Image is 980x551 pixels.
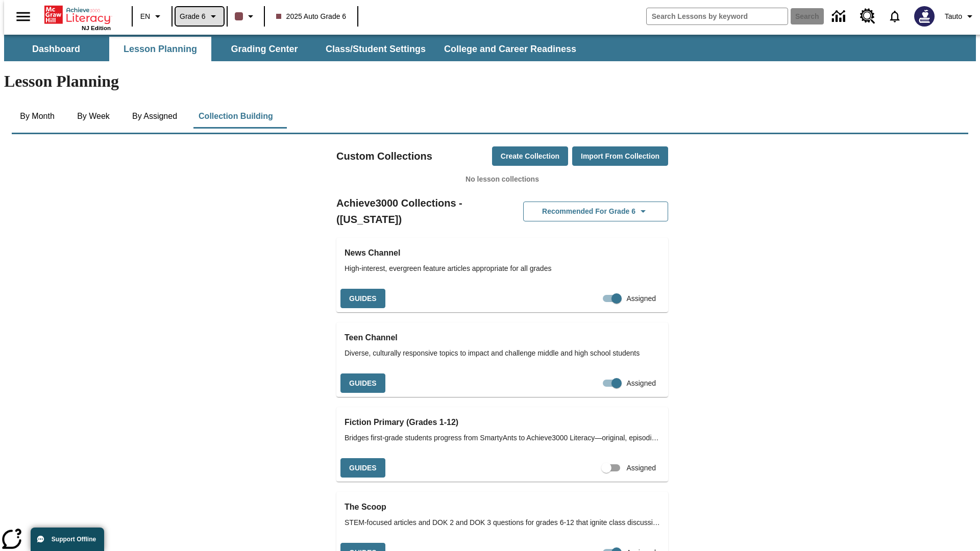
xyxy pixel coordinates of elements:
[826,3,854,31] a: Data Center
[8,2,38,32] button: Open side menu
[572,146,668,166] button: Import from Collection
[336,195,502,228] h2: Achieve3000 Collections - ([US_STATE])
[523,202,668,221] button: Recommended for Grade 6
[626,293,656,304] span: Assigned
[345,517,660,528] span: STEM-focused articles and DOK 2 and DOK 3 questions for grades 6-12 that ignite class discussions...
[908,3,941,30] button: Select a new avatar
[336,174,668,185] p: No lesson collections
[336,148,432,164] h2: Custom Collections
[345,331,660,345] h3: Teen Channel
[492,146,568,166] button: Create Collection
[626,378,656,389] span: Assigned
[176,7,224,26] button: Grade: Grade 6, Select a grade
[340,373,385,393] button: Guides
[12,104,63,129] button: By Month
[180,11,206,22] span: Grade 6
[4,37,585,61] div: SubNavbar
[4,35,976,61] div: SubNavbar
[82,25,111,31] span: NJ Edition
[140,11,150,22] span: EN
[190,104,281,129] button: Collection Building
[345,263,660,274] span: High-interest, evergreen feature articles appropriate for all grades
[340,289,385,309] button: Guides
[345,500,660,514] h3: The Scoop
[945,11,962,22] span: Tauto
[31,528,104,551] button: Support Offline
[109,37,211,61] button: Lesson Planning
[345,415,660,430] h3: Fiction Primary (Grades 1-12)
[4,72,976,91] h1: Lesson Planning
[5,37,107,61] button: Dashboard
[941,7,980,26] button: Profile/Settings
[276,11,347,22] span: 2025 Auto Grade 6
[914,6,935,27] img: Avatar
[231,7,261,26] button: Class color is dark brown. Change class color
[213,37,315,61] button: Grading Center
[345,433,660,443] span: Bridges first-grade students progress from SmartyAnts to Achieve3000 Literacy—original, episodic ...
[68,104,119,129] button: By Week
[345,246,660,260] h3: News Channel
[124,104,185,129] button: By Assigned
[647,8,788,24] input: search field
[854,3,881,30] a: Resource Center, Will open in new tab
[52,536,96,543] span: Support Offline
[44,5,111,25] a: Home
[436,37,584,61] button: College and Career Readiness
[317,37,434,61] button: Class/Student Settings
[881,3,908,30] a: Notifications
[626,463,656,473] span: Assigned
[340,458,385,478] button: Guides
[136,7,168,26] button: Language: EN, Select a language
[345,348,660,359] span: Diverse, culturally responsive topics to impact and challenge middle and high school students
[44,4,111,31] div: Home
